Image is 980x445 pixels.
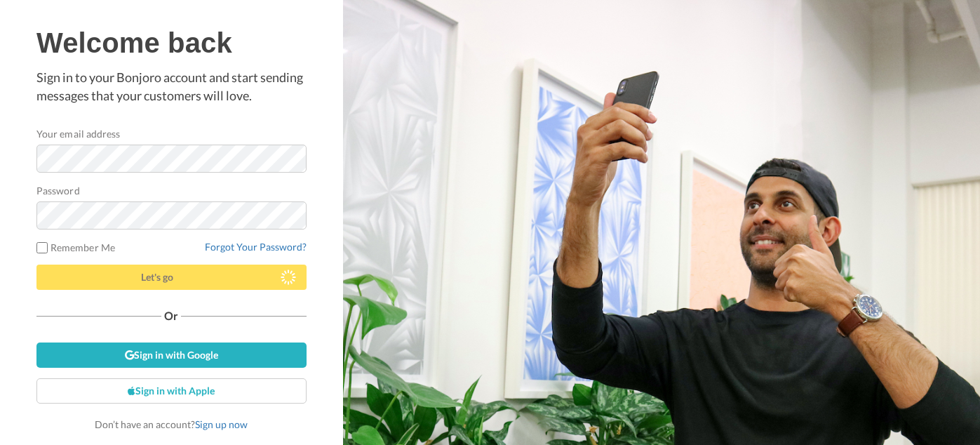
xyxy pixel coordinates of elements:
a: Sign in with Google [36,343,307,368]
input: Remember Me [36,242,48,253]
a: Sign up now [195,418,248,430]
button: Let's go [36,265,307,290]
label: Password [36,183,80,198]
p: Sign in to your Bonjoro account and start sending messages that your customers will love. [36,69,307,105]
span: Or [161,311,181,321]
a: Sign in with Apple [36,378,307,404]
label: Remember Me [36,240,115,255]
span: Let's go [141,271,173,283]
span: Don’t have an account? [95,418,248,430]
h1: Welcome back [36,27,307,58]
a: Forgot Your Password? [205,241,307,253]
label: Your email address [36,126,120,141]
